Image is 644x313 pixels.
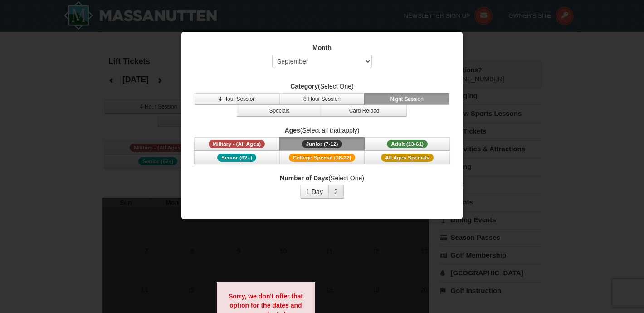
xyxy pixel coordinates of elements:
[300,185,329,199] button: 1 Day
[280,174,328,182] strong: Number of Days
[328,185,344,199] button: 2
[195,93,280,105] button: 4-Hour Session
[193,174,451,183] label: (Select One)
[209,140,265,148] span: Military - (All Ages)
[279,137,365,151] button: Junior (7-12)
[302,140,342,148] span: Junior (7-12)
[387,140,428,148] span: Adult (13-61)
[285,127,300,134] strong: Ages
[193,126,451,135] label: (Select all that apply)
[193,82,451,91] label: (Select One)
[290,83,318,90] strong: Category
[364,93,449,105] button: Night Session
[365,137,450,151] button: Adult (13-61)
[194,137,279,151] button: Military - (All Ages)
[312,44,332,51] strong: Month
[365,151,450,164] button: All Ages Specials
[217,154,256,162] span: Senior (62+)
[237,105,322,117] button: Specials
[194,151,279,164] button: Senior (62+)
[279,151,365,164] button: College Special (18-22)
[289,154,356,162] span: College Special (18-22)
[322,105,407,117] button: Card Reload
[279,93,365,105] button: 8-Hour Session
[381,154,434,162] span: All Ages Specials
